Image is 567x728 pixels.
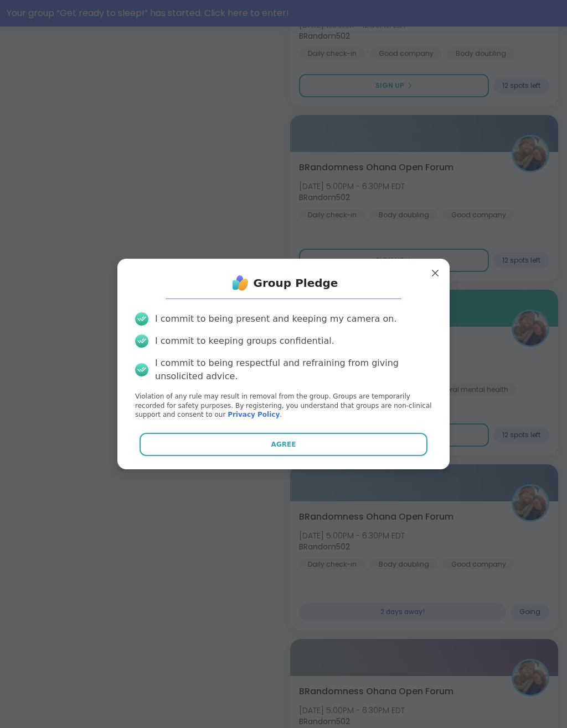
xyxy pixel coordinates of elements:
[155,312,396,326] div: I commit to being present and keeping my camera on.
[140,433,428,456] button: Agree
[229,272,251,294] img: ShareWell Logo
[254,275,338,291] h1: Group Pledge
[271,439,296,449] span: Agree
[155,357,432,383] div: I commit to being respectful and refraining from giving unsolicited advice.
[135,392,432,420] p: Violation of any rule may result in removal from the group. Groups are temporarily recorded for s...
[155,334,334,348] div: I commit to keeping groups confidential.
[228,411,280,418] a: Privacy Policy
